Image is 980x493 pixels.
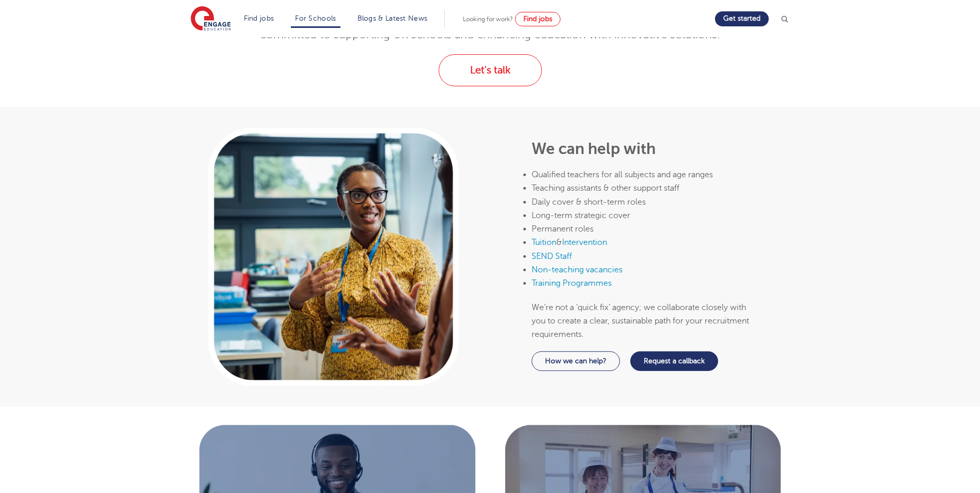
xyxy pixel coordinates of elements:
span: Looking for work? [463,16,513,23]
li: Qualified teachers for all subjects and age ranges [532,168,762,181]
a: Intervention [562,238,607,247]
li: Permanent roles [532,222,762,236]
a: Tuition [532,238,556,247]
li: Teaching assistants & other support staff [532,181,762,195]
a: Request a callback [630,351,718,371]
a: For Schools [295,14,336,22]
a: Let's talk [439,54,542,86]
a: SEND Staff [532,252,572,261]
a: Non-teaching vacancies [532,265,623,274]
a: Find jobs [244,14,274,22]
span: Find jobs [523,15,552,23]
a: Training Programmes [532,279,612,288]
a: Find jobs [515,12,561,26]
a: Blogs & Latest News [357,14,428,22]
p: We’re not a ‘quick fix’ agency; we collaborate closely with you to create a clear, sustainable pa... [532,300,762,341]
h2: We can help with [532,140,762,158]
li: & [532,236,762,249]
a: Get started [715,11,769,26]
img: Engage Education [191,6,231,32]
li: Daily cover & short-term roles [532,195,762,208]
a: How we can help? [532,351,620,371]
li: Long-term strategic cover [532,209,762,222]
